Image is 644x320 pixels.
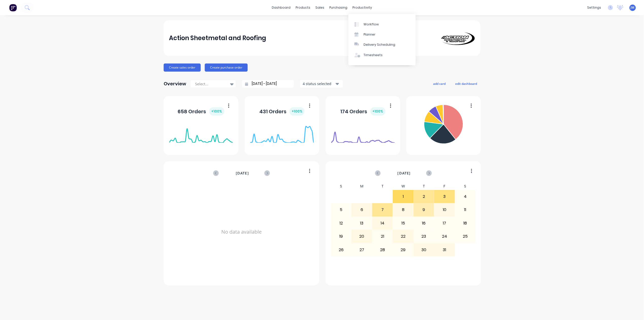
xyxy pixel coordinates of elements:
[303,81,335,86] div: 4 status selected
[364,22,379,27] div: Workflow
[331,243,351,256] div: 26
[352,217,372,230] div: 13
[393,190,413,203] div: 1
[364,42,395,47] div: Delivery Scheduling
[414,203,434,216] div: 9
[364,32,376,37] div: Planner
[393,203,413,216] div: 8
[9,4,17,11] img: Factory
[398,170,411,176] span: [DATE]
[414,230,434,243] div: 23
[352,230,372,243] div: 20
[178,107,224,116] div: 658 Orders
[434,217,455,230] div: 17
[331,217,351,230] div: 12
[341,107,385,116] div: 174 Orders
[372,217,393,230] div: 14
[364,53,383,57] div: Timesheets
[352,203,372,216] div: 6
[236,170,249,176] span: [DATE]
[293,4,313,11] div: products
[585,4,604,11] div: settings
[372,243,393,256] div: 28
[414,243,434,256] div: 30
[434,203,455,216] div: 10
[164,63,201,72] button: Create sales order
[455,230,476,243] div: 25
[393,230,413,243] div: 22
[348,29,416,40] a: Planner
[300,80,343,88] button: 4 status selected
[414,183,434,190] div: T
[414,217,434,230] div: 16
[269,4,293,11] a: dashboard
[393,243,413,256] div: 29
[331,230,351,243] div: 19
[430,80,449,87] button: add card
[350,4,375,11] div: productivity
[434,243,455,256] div: 31
[631,5,635,10] span: JM
[209,107,224,116] div: + 100 %
[439,31,475,45] img: Action Sheetmetal and Roofing
[452,80,480,87] button: edit dashboard
[434,190,455,203] div: 3
[164,79,186,89] div: Overview
[205,63,248,72] button: Create purchase order
[370,107,385,116] div: + 100 %
[331,203,351,216] div: 5
[434,183,455,190] div: F
[348,19,416,29] a: Workflow
[393,183,414,190] div: W
[348,50,416,60] a: Timesheets
[259,107,304,116] div: 431 Orders
[313,4,327,11] div: sales
[327,4,350,11] div: purchasing
[434,230,455,243] div: 24
[351,183,372,190] div: M
[169,33,266,43] div: Action Sheetmetal and Roofing
[169,183,314,281] div: No data available
[348,40,416,50] a: Delivery Scheduling
[455,183,476,190] div: S
[455,217,476,230] div: 18
[372,183,393,190] div: T
[290,107,304,116] div: + 100 %
[331,183,352,190] div: S
[393,217,413,230] div: 15
[455,190,476,203] div: 4
[455,203,476,216] div: 11
[372,203,393,216] div: 7
[414,190,434,203] div: 2
[352,243,372,256] div: 27
[372,230,393,243] div: 21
